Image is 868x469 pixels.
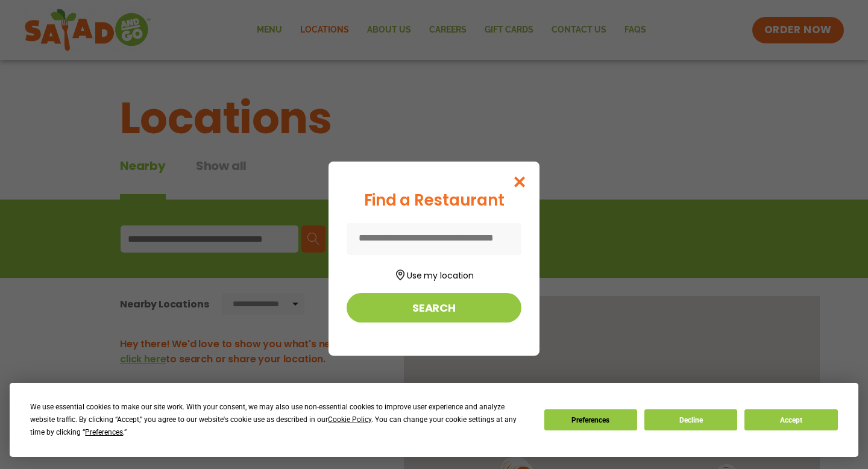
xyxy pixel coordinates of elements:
[10,383,858,457] div: Cookie Consent Prompt
[30,401,529,439] div: We use essential cookies to make our site work. With your consent, we may also use non-essential ...
[85,428,123,436] span: Preferences
[347,266,521,282] button: Use my location
[347,293,521,323] button: Search
[544,409,637,430] button: Preferences
[644,409,737,430] button: Decline
[500,162,539,202] button: Close modal
[328,415,371,424] span: Cookie Policy
[347,189,521,212] div: Find a Restaurant
[744,409,837,430] button: Accept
